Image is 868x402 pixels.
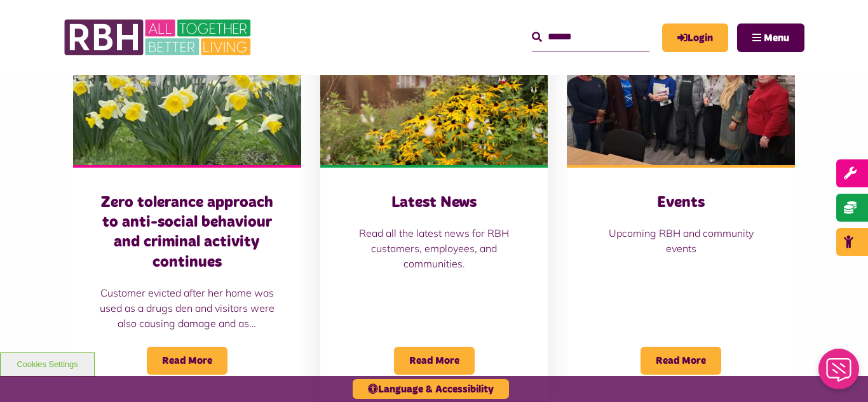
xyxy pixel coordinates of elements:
[320,23,548,165] img: SAZ MEDIA RBH HOUSING4
[98,285,276,331] p: Customer evicted after her home was used as a drugs den and visitors were also causing damage and...
[737,23,804,52] button: Navigation
[592,225,770,256] p: Upcoming RBH and community events
[567,23,795,400] a: Events Upcoming RBH and community events Read More
[641,347,721,375] span: Read More
[592,193,770,213] h3: Events
[662,23,728,52] a: MyRBH
[353,379,509,399] button: Language & Accessibility
[394,347,475,375] span: Read More
[811,345,868,402] iframe: Netcall Web Assistant for live chat
[764,33,789,43] span: Menu
[346,225,523,271] p: Read all the latest news for RBH customers, employees, and communities.
[98,193,276,272] h3: Zero tolerance approach to anti-social behaviour and criminal activity continues
[64,13,254,62] img: RBH
[147,347,227,375] span: Read More
[320,23,548,400] a: Latest News Read all the latest news for RBH customers, employees, and communities. Read More
[73,23,301,400] a: Zero tolerance approach to anti-social behaviour and criminal activity continues Customer evicted...
[567,23,795,165] img: Group photo of customers and colleagues at Spotland Community Centre
[346,193,523,213] h3: Latest News
[532,23,649,51] input: Search
[73,23,301,165] img: Freehold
